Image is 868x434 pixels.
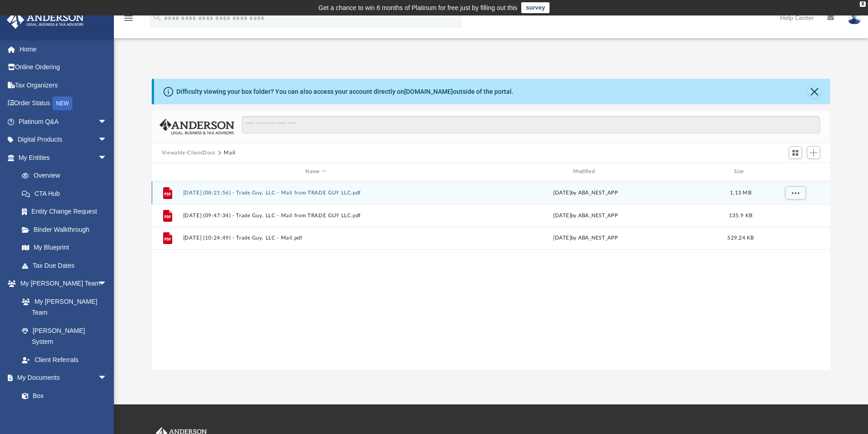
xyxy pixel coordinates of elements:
[162,149,216,157] button: Viewable-ClientDocs
[13,256,121,275] a: Tax Due Dates
[183,213,448,219] button: [DATE] (09:47:34) - Trade Guy, LLC - Mail from TRADE GUY LLC.pdf
[404,88,453,95] a: [DOMAIN_NAME]
[452,168,719,176] div: Modified
[6,275,116,293] a: My [PERSON_NAME] Teamarrow_drop_down
[318,2,518,13] div: Get a chance to win 6 months of Platinum for free just by filling out this
[98,148,116,167] span: arrow_drop_down
[785,186,806,199] button: More options
[6,58,121,77] a: Online Ordering
[13,239,116,257] a: My Blueprint
[13,387,112,405] a: Box
[13,322,116,351] a: [PERSON_NAME] System
[183,235,448,241] button: [DATE] (10:24:49) - Trade Guy, LLC - Mail.pdf
[6,76,121,94] a: Tax Organizers
[13,184,121,203] a: CTA Hub
[722,168,759,176] div: Size
[183,190,448,196] button: [DATE] (08:21:56) - Trade Guy, LLC - Mail from TRADE GUY LLC.pdf
[730,190,751,195] span: 1.13 MB
[6,131,121,149] a: Digital Productsarrow_drop_down
[98,112,116,131] span: arrow_drop_down
[789,146,802,159] button: Switch to Grid View
[176,87,514,97] div: Difficulty viewing your box folder? You can also access your account directly on outside of the p...
[860,1,866,7] div: close
[452,211,718,220] div: [DATE] by ABA_NEST_APP
[242,116,820,133] input: Search files and folders
[13,292,112,322] a: My [PERSON_NAME] Team
[452,234,718,242] div: [DATE] by ABA_NEST_APP
[98,131,116,149] span: arrow_drop_down
[152,181,831,370] div: grid
[6,369,116,387] a: My Documentsarrow_drop_down
[13,351,116,369] a: Client Referrals
[807,146,821,159] button: Add
[729,213,752,218] span: 135.9 KB
[847,11,861,25] img: User Pic
[6,40,121,58] a: Home
[123,17,134,24] a: menu
[452,189,718,197] div: [DATE] by ABA_NEST_APP
[763,168,827,176] div: id
[13,167,121,185] a: Overview
[182,168,448,176] div: Name
[6,112,121,131] a: Platinum Q&Aarrow_drop_down
[156,168,179,176] div: id
[6,94,121,113] a: Order StatusNEW
[521,2,550,13] a: survey
[52,97,72,110] div: NEW
[152,12,162,22] i: search
[808,85,821,98] button: Close
[123,13,134,24] i: menu
[727,235,754,240] span: 529.24 KB
[224,149,236,157] button: Mail
[98,369,116,388] span: arrow_drop_down
[13,220,121,239] a: Binder Walkthrough
[4,11,87,29] img: Anderson Advisors Platinum Portal
[13,203,121,221] a: Entity Change Request
[98,275,116,293] span: arrow_drop_down
[6,148,121,167] a: My Entitiesarrow_drop_down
